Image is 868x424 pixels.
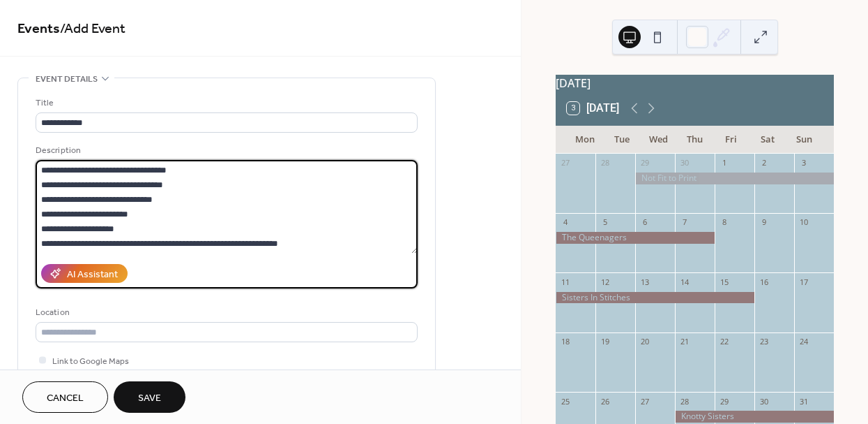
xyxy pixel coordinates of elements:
[41,264,128,283] button: AI Assistant
[719,217,729,228] div: 8
[798,277,809,287] div: 17
[47,391,84,406] span: Cancel
[114,381,185,413] button: Save
[600,217,610,228] div: 5
[749,126,786,154] div: Sat
[719,396,729,407] div: 29
[640,126,676,154] div: Wed
[679,217,690,228] div: 7
[600,337,610,347] div: 19
[603,126,639,154] div: Tue
[798,337,809,347] div: 24
[560,337,570,347] div: 18
[639,277,650,287] div: 13
[719,277,729,287] div: 15
[562,98,624,118] button: 3[DATE]
[759,337,769,347] div: 23
[67,268,118,282] div: AI Assistant
[759,158,769,168] div: 2
[639,396,650,407] div: 27
[759,396,769,407] div: 30
[713,126,749,154] div: Fri
[679,337,690,347] div: 21
[22,381,108,413] button: Cancel
[600,277,610,287] div: 12
[60,15,125,43] span: / Add Event
[560,158,570,168] div: 27
[556,292,754,304] div: Sisters In Stitches
[798,217,809,228] div: 10
[556,232,715,244] div: The Queenagers
[600,396,610,407] div: 26
[639,158,650,168] div: 29
[639,337,650,347] div: 20
[138,391,161,406] span: Save
[36,305,415,320] div: Location
[639,217,650,228] div: 6
[798,396,809,407] div: 31
[36,96,415,110] div: Title
[675,411,834,423] div: Knotty Sisters
[759,277,769,287] div: 16
[556,75,834,92] div: [DATE]
[679,277,690,287] div: 14
[719,158,729,168] div: 1
[719,337,729,347] div: 22
[52,354,129,369] span: Link to Google Maps
[560,396,570,407] div: 25
[17,15,60,43] a: Events
[798,158,809,168] div: 3
[786,126,823,154] div: Sun
[676,126,713,154] div: Thu
[679,158,690,168] div: 30
[36,143,415,158] div: Description
[560,277,570,287] div: 11
[567,126,603,154] div: Mon
[600,158,610,168] div: 28
[759,217,769,228] div: 9
[560,217,570,228] div: 4
[36,72,98,87] span: Event details
[679,396,690,407] div: 28
[635,173,834,184] div: Not Fit to Print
